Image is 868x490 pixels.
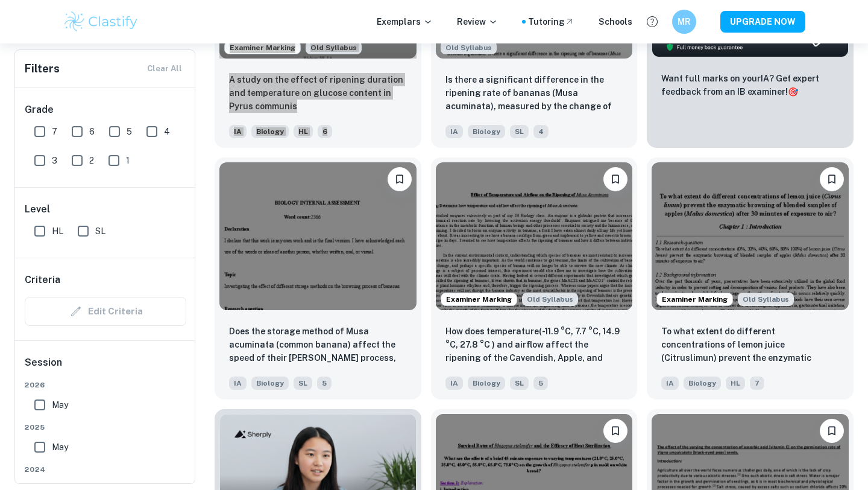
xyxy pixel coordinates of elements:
p: Want full marks on your IA ? Get expert feedback from an IB examiner! [661,72,839,98]
h6: Filters [25,60,60,77]
button: Bookmark [388,167,412,191]
a: Tutoring [528,15,574,28]
a: Examiner MarkingStarting from the May 2025 session, the Biology IA requirements have changed. It'... [647,157,854,399]
span: IA [229,377,247,390]
span: 3 [52,154,57,167]
span: 4 [164,125,170,138]
button: MR [672,10,696,34]
img: Clastify logo [63,10,139,34]
h6: Grade [25,103,186,117]
button: Bookmark [603,167,627,191]
button: Bookmark [820,419,844,443]
button: Help and Feedback [642,11,662,32]
h6: Level [25,202,186,217]
span: 2026 [25,380,186,390]
span: Old Syllabus [738,293,794,306]
span: Biology [468,125,505,138]
span: SL [95,224,105,238]
span: HL [294,125,313,138]
span: Old Syllabus [522,293,578,306]
span: SL [294,377,312,390]
span: Examiner Marking [225,42,300,53]
a: BookmarkDoes the storage method of Musa acuminata (common banana) affect the speed of their brown... [215,157,421,399]
div: Starting from the May 2025 session, the Biology IA requirements have changed. It's OK to refer to... [306,41,362,54]
span: May [52,398,68,412]
a: Examiner MarkingStarting from the May 2025 session, the Biology IA requirements have changed. It'... [431,157,638,399]
p: Is there a significant difference in the ripening rate of bananas (Musa acuminata), measured by t... [445,73,623,114]
p: To what extent do different concentrations of lemon juice (Citruslimun) prevent the enzymatic bro... [661,325,839,366]
span: IA [445,377,463,390]
button: Bookmark [603,419,627,443]
span: IA [229,125,247,138]
span: HL [726,377,745,390]
span: 6 [89,125,95,138]
div: Starting from the May 2025 session, the Biology IA requirements have changed. It's OK to refer to... [522,293,578,306]
div: Criteria filters are unavailable when searching by topic [25,297,186,326]
h6: Session [25,355,186,380]
img: Biology IA example thumbnail: To what extent do different concentratio [652,162,849,310]
a: Schools [599,15,632,28]
p: How does temperature(-11.9 °C, 7.7 °C, 14.9 °C, 27.8 °C ) and airflow affect the ripening of the ... [445,325,623,366]
span: 7 [52,125,57,138]
span: 🎯 [788,87,798,97]
span: HL [52,224,63,238]
p: A study on the effect of ripening duration and temperature on glucose content in Pyrus communis [229,73,407,113]
span: Examiner Marking [657,294,732,305]
span: 5 [317,377,332,390]
p: Does the storage method of Musa acuminata (common banana) affect the speed of their browning proc... [229,325,407,366]
span: Biology [251,125,289,138]
span: 5 [533,377,548,390]
span: 2025 [25,422,186,433]
span: SL [510,125,529,138]
span: Old Syllabus [441,41,497,54]
p: Exemplars [377,15,433,28]
span: IA [445,125,463,138]
span: 5 [127,125,132,138]
span: 2024 [25,464,186,475]
span: 7 [750,377,764,390]
span: 4 [533,125,549,138]
span: IA [661,377,679,390]
div: Starting from the May 2025 session, the Biology IA requirements have changed. It's OK to refer to... [441,41,497,54]
span: Biology [251,377,289,390]
span: May [52,441,68,454]
span: Old Syllabus [306,41,362,54]
h6: Criteria [25,273,60,287]
div: Starting from the May 2025 session, the Biology IA requirements have changed. It's OK to refer to... [738,293,794,306]
span: Biology [468,377,505,390]
span: Biology [684,377,721,390]
span: 6 [318,125,332,138]
span: 1 [126,154,130,167]
span: SL [510,377,529,390]
span: Examiner Marking [441,294,517,305]
button: Bookmark [820,167,844,191]
span: 2 [89,154,94,167]
p: Review [457,15,498,28]
img: Biology IA example thumbnail: How does temperature(-11.9 °C, 7.7 °C, [436,162,633,310]
button: UPGRADE NOW [720,11,805,33]
h6: MR [678,15,691,28]
img: Biology IA example thumbnail: Does the storage method of Musa acuminat [219,162,417,310]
